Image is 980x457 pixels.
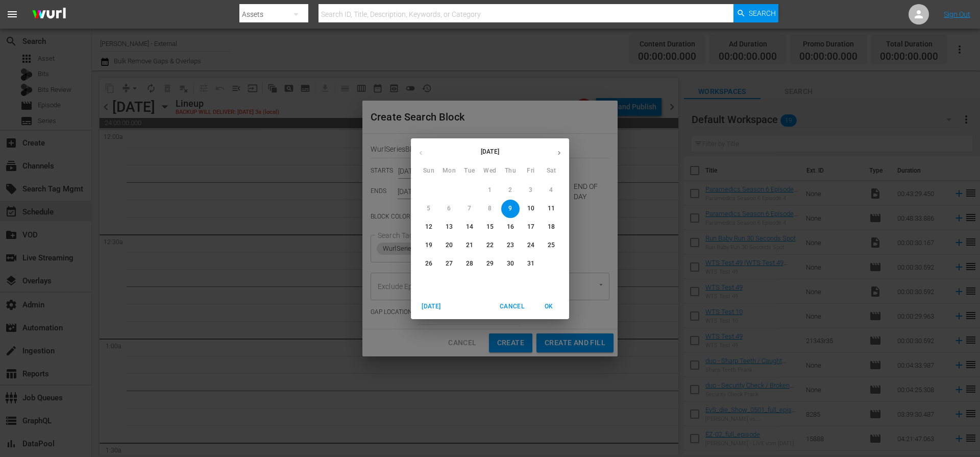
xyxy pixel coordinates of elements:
[481,218,499,236] button: 15
[481,166,499,176] span: Wed
[532,298,565,315] button: OK
[522,200,540,218] button: 10
[415,298,448,315] button: [DATE]
[542,236,560,255] button: 25
[522,166,540,176] span: Fri
[527,204,534,213] p: 10
[419,301,444,312] span: [DATE]
[6,8,18,20] span: menu
[446,259,453,268] p: 27
[522,218,540,236] button: 17
[507,259,514,268] p: 30
[749,4,776,22] span: Search
[425,223,432,231] p: 12
[507,241,514,250] p: 23
[481,236,499,255] button: 22
[501,236,520,255] button: 23
[548,204,555,213] p: 11
[420,255,438,273] button: 26
[440,236,458,255] button: 20
[466,223,473,231] p: 14
[496,298,528,315] button: Cancel
[501,255,520,273] button: 30
[522,236,540,255] button: 24
[425,241,432,250] p: 19
[420,166,438,176] span: Sun
[431,147,549,156] p: [DATE]
[522,255,540,273] button: 31
[527,241,534,250] p: 24
[446,241,453,250] p: 20
[440,218,458,236] button: 13
[486,259,494,268] p: 29
[425,259,432,268] p: 26
[542,166,560,176] span: Sat
[542,200,560,218] button: 11
[486,223,494,231] p: 15
[527,223,534,231] p: 17
[481,255,499,273] button: 29
[501,200,520,218] button: 9
[460,255,479,273] button: 28
[420,236,438,255] button: 19
[446,223,453,231] p: 13
[460,236,479,255] button: 21
[548,223,555,231] p: 18
[500,301,524,312] span: Cancel
[507,223,514,231] p: 16
[486,241,494,250] p: 22
[501,166,520,176] span: Thu
[527,259,534,268] p: 31
[460,166,479,176] span: Tue
[466,259,473,268] p: 28
[24,3,73,27] img: ans4CAIJ8jUAAAAAAAAAAAAAAAAAAAAAAAAgQb4GAAAAAAAAAAAAAAAAAAAAAAAAJMjXAAAAAAAAAAAAAAAAAAAAAAAAgAT5G...
[944,10,970,18] a: Sign Out
[420,218,438,236] button: 12
[501,218,520,236] button: 16
[542,218,560,236] button: 18
[440,255,458,273] button: 27
[508,204,512,213] p: 9
[548,241,555,250] p: 25
[440,166,458,176] span: Mon
[466,241,473,250] p: 21
[460,218,479,236] button: 14
[536,301,561,312] span: OK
